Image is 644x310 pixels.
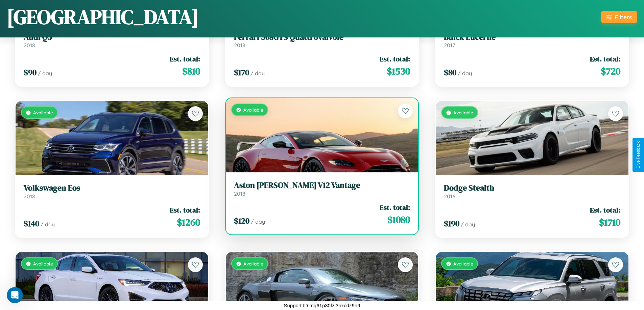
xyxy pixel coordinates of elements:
[444,193,455,200] span: 2016
[234,190,245,197] span: 2018
[24,183,200,193] h3: Volkswagen Eos
[38,70,52,77] span: / day
[33,261,53,266] span: Available
[601,64,620,78] span: $ 720
[7,287,23,303] iframe: Intercom live chat
[444,32,620,42] h3: Buick Lucerne
[234,42,245,49] span: 2018
[41,221,55,228] span: / day
[590,54,620,64] span: Est. total:
[24,32,200,42] h3: Audi Q5
[461,221,475,228] span: / day
[380,54,410,64] span: Est. total:
[387,213,410,226] span: $ 1080
[170,54,200,64] span: Est. total:
[33,110,53,115] span: Available
[380,202,410,212] span: Est. total:
[24,183,200,200] a: Volkswagen Eos2018
[243,261,263,266] span: Available
[444,218,459,229] span: $ 190
[177,216,200,229] span: $ 1260
[615,13,632,21] div: Filters
[251,218,265,225] span: / day
[444,183,620,193] h3: Dodge Stealth
[444,183,620,200] a: Dodge Stealth2016
[243,107,263,113] span: Available
[170,205,200,215] span: Est. total:
[453,261,473,266] span: Available
[599,216,620,229] span: $ 1710
[234,32,410,49] a: Ferrari 308GTS Quattrovalvole2018
[234,67,249,78] span: $ 170
[453,110,473,115] span: Available
[24,32,200,49] a: Audi Q52018
[234,215,249,226] span: $ 120
[444,32,620,49] a: Buick Lucerne2017
[24,67,37,78] span: $ 90
[636,141,641,169] div: Give Feedback
[458,70,472,77] span: / day
[590,205,620,215] span: Est. total:
[234,180,410,197] a: Aston [PERSON_NAME] V12 Vantage2018
[601,11,637,23] button: Filters
[444,42,455,49] span: 2017
[284,301,360,310] p: Support ID: mg61p30fzj3oxcdz9h9
[182,64,200,78] span: $ 810
[387,64,410,78] span: $ 1530
[7,3,199,31] h1: [GEOGRAPHIC_DATA]
[251,70,265,77] span: / day
[234,32,410,42] h3: Ferrari 308GTS Quattrovalvole
[24,218,39,229] span: $ 140
[24,193,35,200] span: 2018
[444,67,456,78] span: $ 80
[234,180,410,190] h3: Aston [PERSON_NAME] V12 Vantage
[24,42,35,49] span: 2018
